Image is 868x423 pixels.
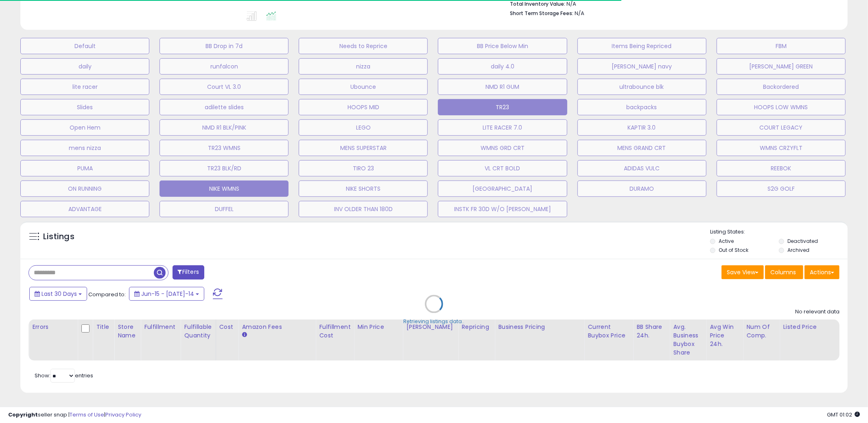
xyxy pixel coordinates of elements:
button: TR23 [438,99,567,115]
button: [PERSON_NAME] GREEN [717,58,846,75]
button: TIRO 23 [299,160,428,176]
span: 2025-08-14 01:02 GMT [827,411,860,419]
button: Needs to Reprice [299,38,428,54]
button: daily [20,58,149,75]
button: backpacks [577,99,706,115]
button: runfalcon [160,58,289,75]
button: nizza [299,58,428,75]
button: Court VL 3.0 [160,79,289,95]
button: TR23 WMNS [160,140,289,156]
div: seller snap | | [8,411,141,419]
button: DUFFEL [160,201,289,217]
button: INSTK FR 30D W/O [PERSON_NAME] [438,201,567,217]
button: adilette slides [160,99,289,115]
button: mens nizza [20,140,149,156]
button: WMNS CRZYFLT [717,140,846,156]
b: Short Term Storage Fees: [510,10,573,17]
button: NMD R1 BLK/PINK [160,119,289,136]
button: LITE RACER 7.0 [438,119,567,136]
button: FBM [717,38,846,54]
button: Backordered [717,79,846,95]
button: ON RUNNING [20,181,149,197]
button: WMNS GRD CRT [438,140,567,156]
button: daily 4.0 [438,58,567,75]
button: [GEOGRAPHIC_DATA] [438,181,567,197]
button: [PERSON_NAME] navy [577,58,706,75]
button: KAPTIR 3.0 [577,119,706,136]
button: HOOPS LOW WMNS [717,99,846,115]
button: ADVANTAGE [20,201,149,217]
button: BB Drop in 7d [160,38,289,54]
button: Open Hem [20,119,149,136]
button: lite racer [20,79,149,95]
button: REEBOK [717,160,846,176]
button: Items Being Repriced [577,38,706,54]
div: Retrieving listings data.. [404,318,465,326]
button: MENS GRAND CRT [577,140,706,156]
b: Total Inventory Value: [510,0,565,7]
button: DURAMO [577,181,706,197]
button: HOOPS MID [299,99,428,115]
button: NIKE SHORTS [299,181,428,197]
button: TR23 BLK/RD [160,160,289,176]
button: BB Price Below Min [438,38,567,54]
a: Privacy Policy [105,411,141,419]
button: NMD R1 GUM [438,79,567,95]
span: N/A [575,9,584,17]
button: MENS SUPERSTAR [299,140,428,156]
button: VL CRT BOLD [438,160,567,176]
strong: Copyright [8,411,38,419]
button: Ubounce [299,79,428,95]
a: Terms of Use [70,411,104,419]
button: NIKE WMNS [160,181,289,197]
button: S2G GOLF [717,181,846,197]
button: Default [20,38,149,54]
button: INV OLDER THAN 180D [299,201,428,217]
button: PUMA [20,160,149,176]
button: ADIDAS VULC [577,160,706,176]
button: ultrabounce blk [577,79,706,95]
button: Slides [20,99,149,115]
button: COURT LEGACY [717,119,846,136]
button: LEGO [299,119,428,136]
